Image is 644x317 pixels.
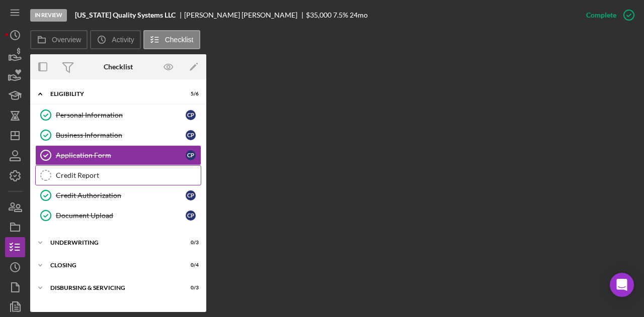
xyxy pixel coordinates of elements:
div: Credit Authorization [56,191,186,199]
a: Application FormCP [35,145,201,165]
label: Overview [52,36,81,44]
div: 0 / 3 [181,240,199,246]
div: C P [186,130,196,140]
div: Complete [586,5,616,25]
div: C P [186,210,196,221]
div: Eligibility [50,91,174,97]
div: [PERSON_NAME] [PERSON_NAME] [184,11,306,19]
a: Business InformationCP [35,125,201,145]
div: 7.5 % [333,11,348,19]
span: $35,000 [306,11,332,19]
div: C P [186,150,196,160]
div: Underwriting [50,240,174,246]
a: Personal InformationCP [35,105,201,125]
a: Document UploadCP [35,205,201,226]
label: Checklist [165,36,194,44]
div: C P [186,110,196,120]
div: 5 / 6 [181,91,199,97]
a: Credit Report [35,165,201,185]
label: Activity [112,36,134,44]
div: Business Information [56,131,186,139]
button: Checklist [143,30,200,49]
b: [US_STATE] Quality Systems LLC [75,11,176,19]
div: Credit Report [56,171,201,179]
div: 24 mo [350,11,368,19]
div: Application Form [56,151,186,159]
div: Closing [50,262,174,268]
div: In Review [30,9,67,22]
button: Activity [90,30,140,49]
div: Disbursing & Servicing [50,285,174,291]
a: Credit AuthorizationCP [35,185,201,205]
div: 0 / 4 [181,262,199,268]
div: Personal Information [56,111,186,119]
button: Overview [30,30,88,49]
button: Complete [576,5,639,25]
div: C P [186,190,196,200]
div: Document Upload [56,212,186,220]
div: Checklist [104,63,133,71]
div: 0 / 3 [181,285,199,291]
div: Open Intercom Messenger [610,273,634,297]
